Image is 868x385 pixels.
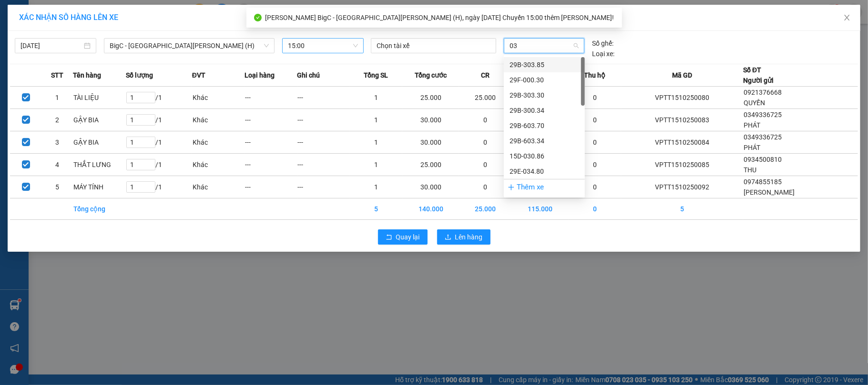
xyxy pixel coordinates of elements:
td: 25.000 [459,87,511,109]
div: Số ĐT Người gửi [743,65,774,86]
td: 5 [41,176,73,198]
td: --- [297,154,350,176]
div: 29B-603.70 [504,118,585,133]
td: 30.000 [402,109,459,131]
td: 30.000 [402,176,459,198]
td: / 1 [126,154,192,176]
td: Khác [192,131,245,154]
span: Loại hàng [245,70,275,80]
td: 5 [350,198,402,220]
td: 25.000 [402,87,459,109]
td: Khác [192,109,245,131]
td: THẮT LƯNG [73,154,125,176]
button: rollbackQuay lại [378,229,428,245]
span: Ghi chú [297,70,320,80]
div: 29B-300.34 [510,105,579,116]
span: XÁC NHẬN SỐ HÀNG LÊN XE [19,13,118,22]
li: Số 10 ngõ 15 Ngọc Hồi, [PERSON_NAME], [GEOGRAPHIC_DATA] [89,23,398,35]
td: 1 [350,131,402,154]
span: [PERSON_NAME] [744,188,795,196]
td: Tổng cộng [73,198,125,220]
div: 29F-000.30 [510,75,579,85]
span: Số lượng [126,70,153,80]
td: 1 [350,109,402,131]
td: Khác [192,176,245,198]
td: --- [245,109,297,131]
td: Khác [192,154,245,176]
td: 0 [459,109,511,131]
td: --- [245,87,297,109]
span: Số ghế: [592,38,613,49]
td: --- [245,176,297,198]
span: Thu hộ [584,70,605,80]
td: 0 [569,87,621,109]
div: 15D-030.86 [504,148,585,164]
span: ĐVT [192,70,205,80]
td: --- [245,154,297,176]
td: 1 [350,154,402,176]
button: Close [834,5,860,31]
span: 0921376668 [744,89,782,96]
span: Loại xe: [592,49,614,59]
td: --- [245,131,297,154]
span: rollback [386,234,392,241]
div: 29B-303.30 [504,88,585,103]
td: --- [297,131,350,154]
span: 0349336725 [744,111,782,118]
span: check-circle [254,14,262,21]
td: 0 [459,176,511,198]
td: 0 [569,176,621,198]
li: Hotline: 19001155 [89,35,398,47]
td: 0 [459,131,511,154]
div: 29B-603.70 [510,120,579,131]
td: 115.000 [512,198,569,220]
span: 0974855185 [744,178,782,186]
span: plus [508,184,515,191]
span: 0934500810 [744,156,782,163]
div: Thêm xe [504,179,585,196]
td: GẬY BIA [73,131,125,154]
span: 15:00 [288,39,358,53]
td: 140.000 [402,198,459,220]
td: VPTT1510250085 [621,154,743,176]
td: 0 [569,198,621,220]
td: 1 [350,176,402,198]
td: 0 [459,154,511,176]
td: --- [297,176,350,198]
div: 29B-303.85 [510,59,579,70]
td: 25.000 [402,154,459,176]
td: 30.000 [402,131,459,154]
td: VPTT1510250092 [621,176,743,198]
td: VPTT1510250080 [621,87,743,109]
div: 29B-303.85 [504,57,585,72]
td: 5 [621,198,743,220]
td: / 1 [126,176,192,198]
td: --- [297,109,350,131]
td: / 1 [126,87,192,109]
span: Lên hàng [455,232,483,242]
td: TÀI LIỆU [73,87,125,109]
td: --- [297,87,350,109]
td: VPTT1510250083 [621,109,743,131]
span: CR [481,70,490,80]
b: GỬI : VP Thọ Tháp [12,69,120,85]
span: down [264,43,269,49]
button: uploadLên hàng [437,229,490,245]
img: logo.jpg [12,12,60,59]
span: Tên hàng [73,70,101,80]
span: 0349336725 [744,133,782,141]
div: 29B-603.34 [504,133,585,148]
td: 0 [569,109,621,131]
td: 2 [41,109,73,131]
td: 0 [569,154,621,176]
span: upload [445,234,451,241]
div: 15D-030.86 [510,151,579,161]
span: PHÁT [744,144,760,151]
div: 29B-300.34 [504,103,585,118]
td: / 1 [126,109,192,131]
td: 1 [350,87,402,109]
td: 3 [41,131,73,154]
span: PHÁT [744,121,760,129]
td: 1 [41,87,73,109]
span: BigC - Thái Bình (H) [110,39,269,53]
